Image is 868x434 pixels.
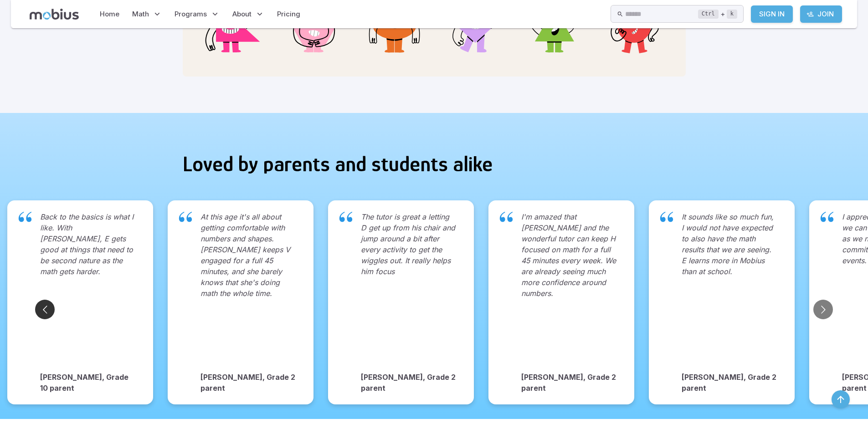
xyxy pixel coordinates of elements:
[232,9,252,19] span: About
[200,372,295,393] p: [PERSON_NAME], Grade 2 parent
[132,9,149,19] span: Math
[175,9,207,19] span: Programs
[40,211,135,364] p: Back to the basics is what I like. With [PERSON_NAME], E gets good at things that need to be seco...
[800,5,842,23] a: Join
[183,153,686,175] h2: Loved by parents and students alike
[751,5,793,23] a: Sign In
[97,4,122,25] a: Home
[682,372,776,393] p: [PERSON_NAME], Grade 2 parent
[727,10,737,19] kbd: k
[698,9,737,20] div: +
[200,211,295,364] p: At this age it's all about getting comfortable with numbers and shapes. [PERSON_NAME] keeps V eng...
[361,211,456,364] p: The tutor is great a letting D get up from his chair and jump around a bit after every activity t...
[813,300,833,319] button: Go to next slide
[274,4,303,25] a: Pricing
[35,300,55,319] button: Go to previous slide
[521,211,616,364] p: I'm amazed that [PERSON_NAME] and the wonderful tutor can keep H focused on math for a full 45 mi...
[40,372,135,393] p: [PERSON_NAME], Grade 10 parent
[682,211,776,364] p: It sounds like so much fun, I would not have expected to also have the math results that we are s...
[698,10,719,19] kbd: Ctrl
[521,372,616,393] p: [PERSON_NAME], Grade 2 parent
[361,372,456,393] p: [PERSON_NAME], Grade 2 parent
